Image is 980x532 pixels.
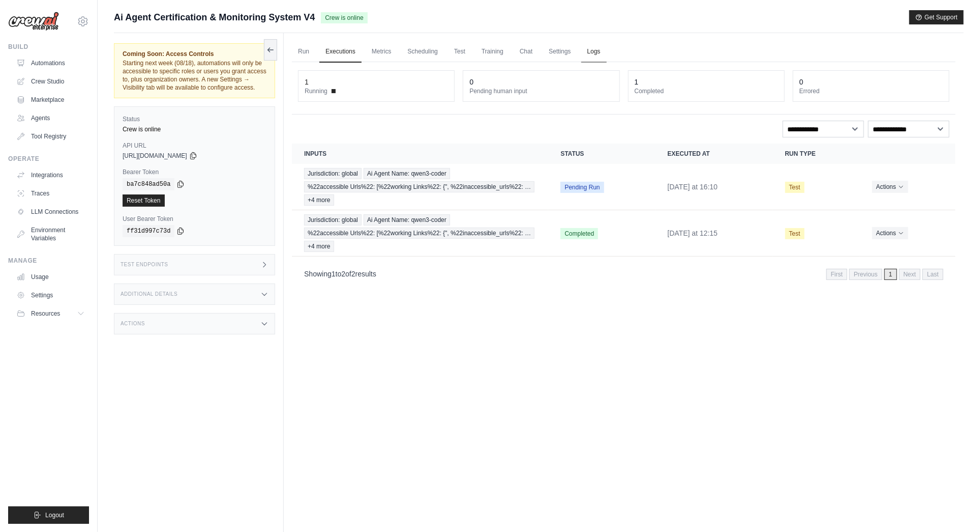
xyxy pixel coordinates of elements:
[668,183,718,191] time: August 11, 2025 at 16:10 WEST
[304,214,536,252] a: View execution details for Jurisdiction
[872,181,908,193] button: Actions for execution
[12,167,89,183] a: Integrations
[12,287,89,303] a: Settings
[123,168,266,176] label: Bearer Token
[123,50,266,58] span: Coming Soon: Access Controls
[123,60,266,91] span: Starting next week (08/18), automations will only be accessible to specific roles or users you gr...
[656,144,773,164] th: Executed at
[292,261,956,287] nav: Pagination
[785,228,805,239] span: Test
[304,214,362,226] span: Jurisdiction: global
[12,73,89,90] a: Crew Studio
[826,269,943,280] nav: Pagination
[304,228,534,239] span: %22accessible Urls%22: [%22working Links%22: {", %22inaccessible_urls%22: …
[799,87,943,95] dt: Errored
[31,310,60,318] span: Resources
[123,152,187,160] span: [URL][DOMAIN_NAME]
[12,128,89,145] a: Tool Registry
[304,181,534,192] span: %22accessible Urls%22: [%22working Links%22: {", %22inaccessible_urls%22: …
[668,229,718,237] time: August 11, 2025 at 12:15 WEST
[8,43,89,51] div: Build
[543,41,577,63] a: Settings
[402,41,444,63] a: Scheduling
[304,168,536,206] a: View execution details for Jurisdiction
[448,41,471,63] a: Test
[773,144,860,164] th: Run Type
[121,262,168,268] h3: Test Endpoints
[12,92,89,108] a: Marketplace
[351,270,355,278] span: 2
[292,144,548,164] th: Inputs
[514,41,539,63] a: Chat
[45,511,64,519] span: Logout
[8,12,59,31] img: Logo
[12,305,89,322] button: Resources
[581,41,607,63] a: Logs
[884,269,897,280] span: 1
[304,194,334,206] span: +4 more
[849,269,882,280] span: Previous
[123,225,174,237] code: ff31d997c73d
[304,269,376,279] p: Showing to of results
[635,87,778,95] dt: Completed
[123,194,165,207] a: Reset Token
[12,55,89,71] a: Automations
[319,41,362,63] a: Executions
[872,227,908,239] button: Actions for execution
[12,204,89,220] a: LLM Connections
[121,321,145,327] h3: Actions
[121,291,177,297] h3: Additional Details
[123,125,266,133] div: Crew is online
[12,269,89,285] a: Usage
[332,270,336,278] span: 1
[292,41,315,63] a: Run
[364,214,450,226] span: Ai Agent Name: qwen3-coder
[304,168,362,179] span: Jurisdiction: global
[799,77,804,87] div: 0
[364,168,450,179] span: Ai Agent Name: qwen3-coder
[304,241,334,252] span: +4 more
[469,77,473,87] div: 0
[560,182,604,193] span: Pending Run
[635,77,639,87] div: 1
[305,77,309,87] div: 1
[305,87,328,95] span: Running
[929,483,980,532] iframe: Chat Widget
[12,222,89,246] a: Environment Variables
[123,142,266,150] label: API URL
[909,10,964,24] button: Get Support
[476,41,510,63] a: Training
[548,144,655,164] th: Status
[123,178,174,190] code: ba7c848ad50a
[12,185,89,202] a: Traces
[321,12,367,23] span: Crew is online
[123,215,266,223] label: User Bearer Token
[8,507,89,524] button: Logout
[923,269,943,280] span: Last
[785,182,805,193] span: Test
[8,257,89,265] div: Manage
[123,115,266,123] label: Status
[8,155,89,163] div: Operate
[114,10,315,24] span: Ai Agent Certification & Monitoring System V4
[899,269,921,280] span: Next
[292,144,956,287] section: Crew executions table
[366,41,398,63] a: Metrics
[469,87,613,95] dt: Pending human input
[12,110,89,126] a: Agents
[826,269,847,280] span: First
[341,270,345,278] span: 2
[560,228,598,239] span: Completed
